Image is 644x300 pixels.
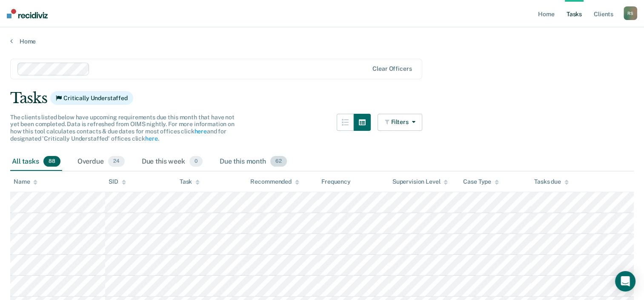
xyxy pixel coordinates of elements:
[108,156,125,167] span: 24
[140,153,204,171] div: Due this week0
[50,91,133,105] span: Critically Understaffed
[534,178,569,185] div: Tasks due
[372,65,412,72] div: Clear officers
[624,6,637,20] div: R S
[43,156,60,167] span: 88
[321,178,351,185] div: Frequency
[615,271,635,291] div: Open Intercom Messenger
[76,153,126,171] div: Overdue24
[10,89,634,107] div: Tasks
[10,114,235,142] span: The clients listed below have upcoming requirements due this month that have not yet been complet...
[145,135,157,142] a: here
[10,153,62,171] div: All tasks88
[378,114,423,131] button: Filters
[392,178,448,185] div: Supervision Level
[109,178,126,185] div: SID
[463,178,499,185] div: Case Type
[14,178,37,185] div: Name
[270,156,287,167] span: 62
[10,37,634,45] a: Home
[180,178,200,185] div: Task
[189,156,203,167] span: 0
[7,9,48,18] img: Recidiviz
[194,128,206,135] a: here
[218,153,289,171] div: Due this month62
[624,6,637,20] button: RS
[250,178,299,185] div: Recommended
